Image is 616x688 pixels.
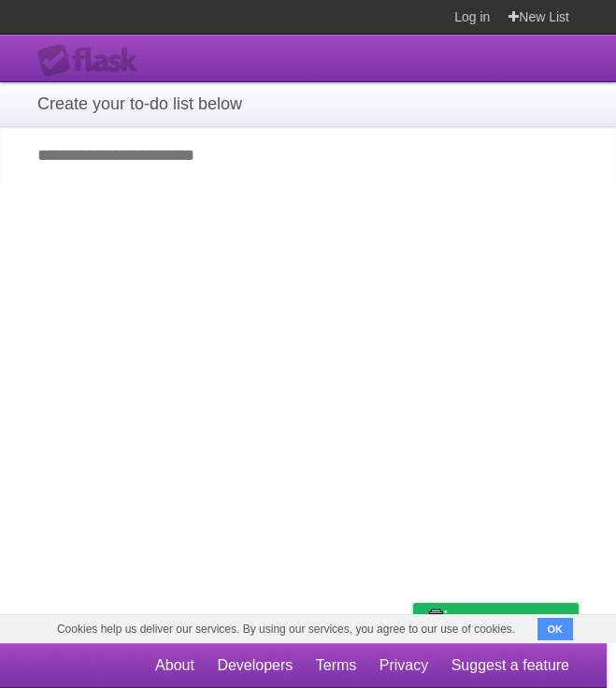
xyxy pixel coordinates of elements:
a: Buy me a coffee [413,603,579,638]
img: Buy me a coffee [423,604,448,636]
a: Terms [316,648,357,683]
span: Buy me a coffee [452,604,569,637]
h1: Create your to-do list below [37,92,579,117]
a: About [155,648,194,683]
button: OK [537,618,574,640]
span: Cookies help us deliver our services. By using our services, you agree to our use of cookies. [38,615,534,643]
a: Privacy [380,648,428,683]
a: Developers [217,648,293,683]
div: Flask [37,44,150,78]
a: Suggest a feature [451,648,569,683]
